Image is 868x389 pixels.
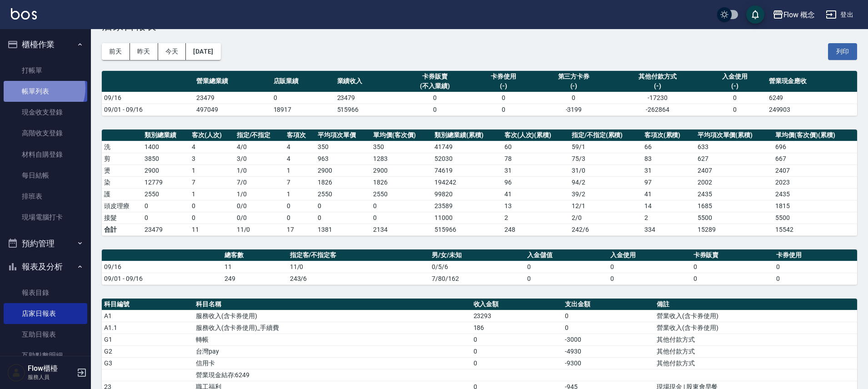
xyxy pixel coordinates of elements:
button: 昨天 [130,43,158,60]
td: 0 [190,200,234,212]
td: 31 / 0 [569,165,642,176]
td: 頭皮理療 [102,200,142,212]
td: 15289 [695,224,773,235]
div: 入金使用 [705,72,764,81]
td: 249903 [767,104,857,115]
td: 0 [608,261,691,273]
div: (-) [538,81,610,91]
th: 指定/不指定(累積) [569,130,642,141]
td: 服務收入(含卡券使用)_手續費 [194,322,471,334]
td: 4 / 0 [234,141,285,153]
a: 互助點數明細 [4,345,87,366]
img: Logo [11,8,37,20]
td: 627 [695,153,773,165]
a: 店家日報表 [4,303,87,324]
td: 11000 [432,212,502,224]
td: 96 [502,176,569,188]
td: 0 [774,261,857,273]
td: 249 [222,273,288,284]
td: 0 [284,212,315,224]
td: 服務收入(含卡券使用) [194,310,471,322]
td: 0 [563,322,654,334]
td: 0 [271,92,335,104]
td: 1 / 0 [234,188,285,200]
td: 1381 [315,224,371,235]
td: 護 [102,188,142,200]
td: 23479 [194,92,271,104]
td: 1826 [315,176,371,188]
td: 243/6 [288,273,430,284]
div: (-) [614,81,700,91]
td: 2900 [315,165,371,176]
td: 營業收入(含卡券使用) [654,310,857,322]
th: 入金使用 [608,249,691,261]
a: 材料自購登錄 [4,144,87,165]
td: 41749 [432,141,502,153]
td: A1 [102,310,194,322]
td: 52030 [432,153,502,165]
td: -3199 [535,104,613,115]
td: 12779 [142,176,190,188]
td: 營業收入(含卡券使用) [654,322,857,334]
th: 卡券販賣 [691,249,774,261]
td: 2550 [142,188,190,200]
a: 報表目錄 [4,282,87,303]
td: 97 [642,176,695,188]
td: 186 [471,322,563,334]
a: 帳單列表 [4,81,87,102]
th: 營業現金應收 [767,71,857,92]
td: 7 [284,176,315,188]
td: 75 / 3 [569,153,642,165]
td: 14 [642,200,695,212]
td: 0 [399,92,472,104]
td: 12 / 1 [569,200,642,212]
td: 11/0 [234,224,285,235]
td: 31 [642,165,695,176]
td: 0 [471,357,563,369]
a: 現金收支登錄 [4,102,87,123]
button: 今天 [158,43,186,60]
a: 打帳單 [4,60,87,81]
div: (-) [474,81,533,91]
th: 客次(人次) [190,130,234,141]
td: -9300 [563,357,654,369]
td: G3 [102,357,194,369]
td: 7 / 0 [234,176,285,188]
td: 0 [284,200,315,212]
th: 單均價(客次價) [371,130,432,141]
td: 2900 [371,165,432,176]
td: 3 / 0 [234,153,285,165]
td: 83 [642,153,695,165]
td: 11 [222,261,288,273]
th: 單均價(客次價)(累積) [773,130,857,141]
td: 11/0 [288,261,430,273]
button: Flow 概念 [769,5,819,24]
td: 2407 [695,165,773,176]
button: 櫃檯作業 [4,33,87,56]
td: 6249 [767,92,857,104]
td: 0 [535,92,613,104]
td: 3 [190,153,234,165]
td: 0 [608,273,691,284]
th: 平均項次單價 [315,130,371,141]
td: 515966 [432,224,502,235]
th: 總客數 [222,249,288,261]
img: Person [7,364,25,382]
td: 接髮 [102,212,142,224]
table: a dense table [102,249,857,285]
td: 15542 [773,224,857,235]
td: 0 [471,334,563,345]
th: 科目名稱 [194,299,471,310]
td: 1815 [773,200,857,212]
td: 1283 [371,153,432,165]
td: 0 [525,273,608,284]
button: save [746,5,764,24]
td: 18917 [271,104,335,115]
td: 7/80/162 [429,273,525,284]
a: 每日結帳 [4,165,87,186]
td: 0 [315,212,371,224]
td: 23479 [142,224,190,235]
td: 09/16 [102,92,194,104]
td: 2134 [371,224,432,235]
th: 備註 [654,299,857,310]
